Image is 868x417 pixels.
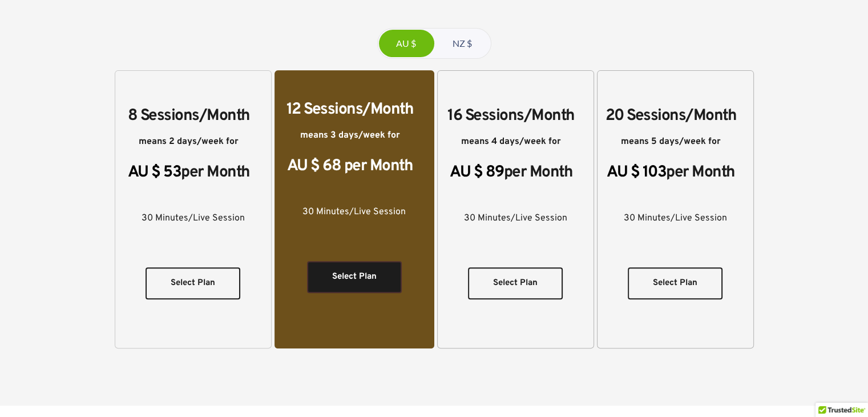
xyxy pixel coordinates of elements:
strong: 12 Sessions/Month [286,99,414,120]
a: Select Plan [628,267,722,299]
span: 30 Minutes/Live Session [302,206,406,218]
strong: 16 Sessions/Month [447,106,575,126]
span: Select Plan [332,270,377,284]
span: Select Plan [653,276,697,290]
strong: means 2 days/week for [139,136,239,147]
span: Select Plan [493,276,538,290]
span: 30 Minutes/Live Session [464,212,567,224]
span: per Month [181,162,250,183]
a: Select Plan [307,261,402,293]
span: Select Plan [171,276,215,290]
span: 8 Sessions/Month [128,106,250,126]
h3: AU $ 89 [438,162,585,184]
strong: means 3 days/week for [300,130,400,141]
span: per Month [344,156,413,177]
span: per Month [504,162,573,183]
h3: AU $ 53 [115,162,263,184]
strong: 20 Sessions/Month [605,106,737,126]
span: 30 Minutes/Live Session [624,212,727,224]
span: NZ $ [453,37,472,50]
a: Select Plan [468,267,563,299]
span: AU $ [396,37,416,50]
strong: means 4 days/week for [461,136,561,147]
h3: AU $ 103 [597,162,745,184]
span: 30 Minutes/Live Session [142,212,245,224]
strong: means 5 days/week for [621,136,721,147]
span: per Month [666,162,735,183]
span: AU $ 68 [287,156,341,177]
a: Select Plan [146,267,240,299]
